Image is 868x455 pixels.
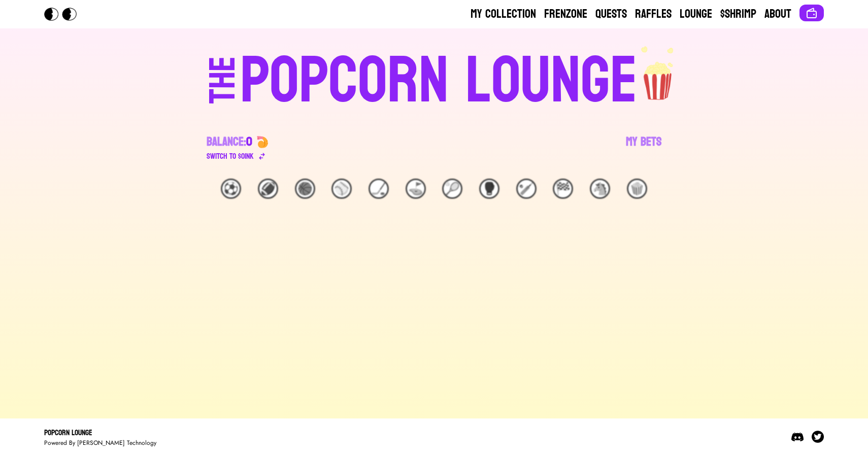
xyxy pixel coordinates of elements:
[764,6,791,22] a: About
[626,134,661,162] a: My Bets
[246,131,252,153] span: 0
[44,8,85,21] img: Popcorn
[121,45,747,114] a: THEPOPCORN LOUNGEpopcorn
[44,439,156,447] div: Powered By [PERSON_NAME] Technology
[442,179,462,199] div: 🎾
[544,6,587,22] a: Frenzone
[680,6,712,22] a: Lounge
[595,6,627,22] a: Quests
[207,134,252,150] div: Balance:
[207,150,254,162] div: Switch to $ OINK
[635,6,672,22] a: Raffles
[812,431,824,443] img: Twitter
[471,6,536,22] a: My Collection
[516,179,537,199] div: 🏏
[44,427,156,439] div: Popcorn Lounge
[331,179,352,199] div: ⚾️
[806,7,818,19] img: Connect wallet
[240,49,638,114] div: POPCORN LOUNGE
[720,6,756,22] a: $Shrimp
[406,179,426,199] div: ⛳️
[221,179,241,199] div: ⚽️
[791,431,804,443] img: Discord
[295,179,315,199] div: 🏀
[256,136,269,148] img: 🍤
[479,179,499,199] div: 🥊
[258,179,278,199] div: 🏈
[627,179,647,199] div: 🍿
[638,45,679,101] img: popcorn
[369,179,389,199] div: 🏒
[205,56,241,124] div: THE
[553,179,573,199] div: 🏁
[590,179,610,199] div: 🐴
